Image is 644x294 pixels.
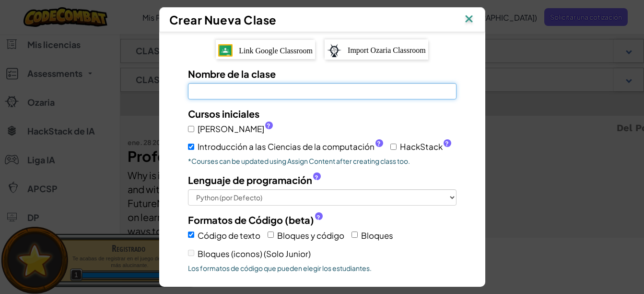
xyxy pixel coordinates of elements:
img: IconClose.svg [463,12,475,27]
span: ? [377,140,381,147]
input: Bloques y código [268,232,274,238]
p: *Courses can be updated using Assign Content after creating class too. [188,156,457,166]
input: Código de texto [188,232,194,238]
span: Formatos de Código (beta) [188,213,314,227]
span: Crear Nueva Clase [169,12,277,27]
span: Nombre de la clase [188,68,276,80]
span: ? [316,214,320,221]
span: Import Ozaria Classroom [348,46,426,54]
span: Los formatos de código que pueden elegir los estudiantes. [188,263,457,273]
span: Bloques y código [277,230,344,241]
input: HackStack? [390,144,397,150]
img: IconGoogleClassroom.svg [218,44,233,57]
label: Cursos iniciales [188,107,259,121]
span: Lenguaje de programación [188,173,312,187]
span: Bloques (iconos) (Solo Junior) [198,248,311,259]
input: Bloques (iconos) (Solo Junior) [188,250,194,256]
input: Bloques [351,232,358,238]
span: ? [267,122,270,130]
img: ozaria-logo.png [327,44,341,57]
span: Bloques [361,230,393,241]
input: [PERSON_NAME]? [188,126,194,132]
span: Link Google Classroom [239,47,313,55]
span: [PERSON_NAME] [198,122,273,136]
span: HackStack [400,140,451,154]
span: ? [445,140,449,147]
span: ? [315,174,318,182]
span: Código de texto [198,230,260,241]
input: Introducción a las Ciencias de la computación? [188,144,194,150]
span: Introducción a las Ciencias de la computación [198,140,383,154]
